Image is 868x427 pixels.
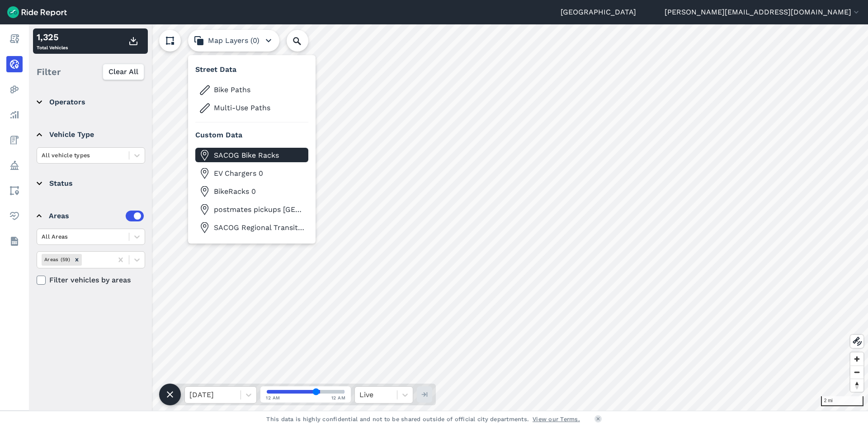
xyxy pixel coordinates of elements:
[37,275,145,286] label: Filter vehicles by areas
[6,56,23,72] a: Realtime
[266,394,280,401] span: 12 AM
[103,64,144,80] button: Clear All
[72,254,82,265] div: Remove Areas (59)
[29,24,868,411] canvas: Map
[6,233,23,249] a: Datasets
[214,204,304,215] span: postmates pickups [GEOGRAPHIC_DATA] 2022 02 01 18 04 23
[37,89,144,115] summary: Operators
[6,132,23,148] a: Fees
[6,81,23,98] a: Heatmaps
[37,122,144,147] summary: Vehicle Type
[195,166,308,180] button: EV Chargers 0
[214,186,304,197] span: BikeRacks 0
[214,222,304,233] span: SACOG Regional Transit Stops 2023 Sheet1
[195,202,308,216] button: postmates pickups [GEOGRAPHIC_DATA] 2022 02 01 18 04 23
[821,396,863,406] div: 2 mi
[195,220,308,235] button: SACOG Regional Transit Stops 2023 Sheet1
[331,394,346,401] span: 12 AM
[214,103,304,113] span: Multi-Use Paths
[108,66,138,77] span: Clear All
[195,130,308,144] h3: Custom Data
[37,203,144,229] summary: Areas
[195,64,308,79] h3: Street Data
[6,31,23,47] a: Report
[561,7,636,18] a: [GEOGRAPHIC_DATA]
[214,168,304,179] span: EV Chargers 0
[6,157,23,174] a: Policy
[195,100,308,115] button: Multi-Use Paths
[49,211,144,221] div: Areas
[6,208,23,224] a: Health
[665,7,861,18] button: [PERSON_NAME][EMAIL_ADDRESS][DOMAIN_NAME]
[850,366,863,379] button: Zoom out
[195,148,308,162] button: SACOG Bike Racks
[37,30,68,52] div: Total Vehicles
[188,30,279,52] button: Map Layers (0)
[850,379,863,392] button: Reset bearing to north
[195,184,308,198] button: BikeRacks 0
[195,82,308,97] button: Bike Paths
[6,183,23,199] a: Areas
[6,107,23,123] a: Analyze
[287,30,323,52] input: Search Location or Vehicles
[214,84,304,95] span: Bike Paths
[533,415,580,423] a: View our Terms.
[214,150,304,161] span: SACOG Bike Racks
[33,58,148,86] div: Filter
[7,6,67,18] img: Ride Report
[42,254,72,265] div: Areas (59)
[37,30,68,44] div: 1,325
[37,171,144,196] summary: Status
[850,352,863,366] button: Zoom in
